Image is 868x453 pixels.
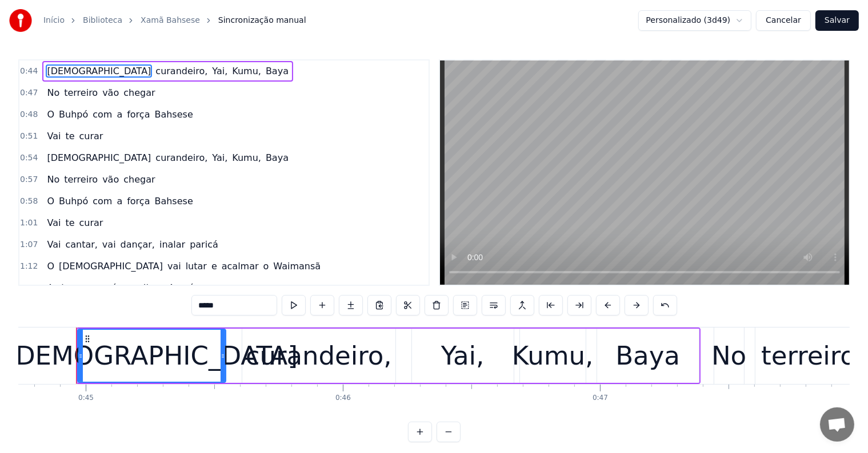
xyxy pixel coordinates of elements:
[211,151,229,164] span: Yai,
[154,151,209,164] span: curandeiro,
[20,87,38,99] span: 0:47
[43,15,65,26] a: Início
[46,216,62,229] span: Vai
[46,108,55,121] span: O
[64,216,75,229] span: te
[231,64,262,78] span: Kumu,
[20,261,38,272] span: 1:12
[9,9,32,32] img: youka
[20,282,38,294] span: 1:16
[756,10,811,31] button: Cancelar
[218,15,306,26] span: Sincronização manual
[20,174,38,185] span: 0:57
[246,337,392,375] div: curandeiro,
[20,109,38,120] span: 0:48
[46,173,61,186] span: No
[122,173,156,186] span: chegar
[20,239,38,250] span: 1:07
[262,260,270,273] span: o
[20,66,38,77] span: 0:44
[64,238,98,251] span: cantar,
[189,238,219,251] span: paricá
[20,217,38,229] span: 1:01
[58,260,164,273] span: [DEMOGRAPHIC_DATA]
[126,281,140,294] span: no
[265,64,290,78] span: Baya
[166,260,182,273] span: vai
[167,281,195,294] span: Acará
[512,337,593,375] div: Kumu,
[46,195,55,208] span: O
[815,10,859,31] button: Salvar
[63,173,99,186] span: terreiro
[441,337,485,375] div: Yai,
[101,86,120,99] span: vão
[126,195,151,208] span: força
[126,108,151,121] span: força
[46,86,61,99] span: No
[46,260,55,273] span: O
[63,86,99,99] span: terreiro
[158,238,186,251] span: inalar
[91,195,113,208] span: com
[265,151,290,164] span: Baya
[5,337,298,375] div: [DEMOGRAPHIC_DATA]
[78,216,105,229] span: curar
[115,108,123,121] span: a
[91,108,113,121] span: com
[272,260,322,273] span: Waimansã
[46,130,62,143] span: Vai
[83,15,122,26] a: Biblioteca
[122,86,156,99] span: chegar
[119,238,156,251] span: dançar,
[711,337,746,375] div: No
[20,131,38,142] span: 0:51
[141,15,200,26] a: Xamã Bahsese
[210,260,218,273] span: e
[64,130,75,143] span: te
[46,281,54,294] span: A
[593,394,608,403] div: 0:47
[58,195,89,208] span: Buhpó
[78,130,105,143] span: curar
[335,394,351,403] div: 0:46
[89,281,103,294] span: no
[154,64,209,78] span: curandeiro,
[185,260,208,273] span: lutar
[761,337,856,375] div: terreiro
[78,394,94,403] div: 0:45
[231,151,262,164] span: Kumu,
[58,108,89,121] span: Buhpó
[142,281,165,294] span: Jirau
[57,281,87,294] span: dança
[46,64,152,78] span: [DEMOGRAPHIC_DATA]
[105,281,124,294] span: céu
[615,337,680,375] div: Baya
[43,15,306,26] nav: breadcrumb
[153,108,194,121] span: Bahsese
[20,196,38,207] span: 0:58
[101,238,117,251] span: vai
[153,195,194,208] span: Bahsese
[46,151,152,164] span: [DEMOGRAPHIC_DATA]
[101,173,120,186] span: vão
[115,195,123,208] span: a
[20,152,38,164] span: 0:54
[211,64,229,78] span: Yai,
[221,260,260,273] span: acalmar
[820,407,854,442] a: Bate-papo aberto
[46,238,62,251] span: Vai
